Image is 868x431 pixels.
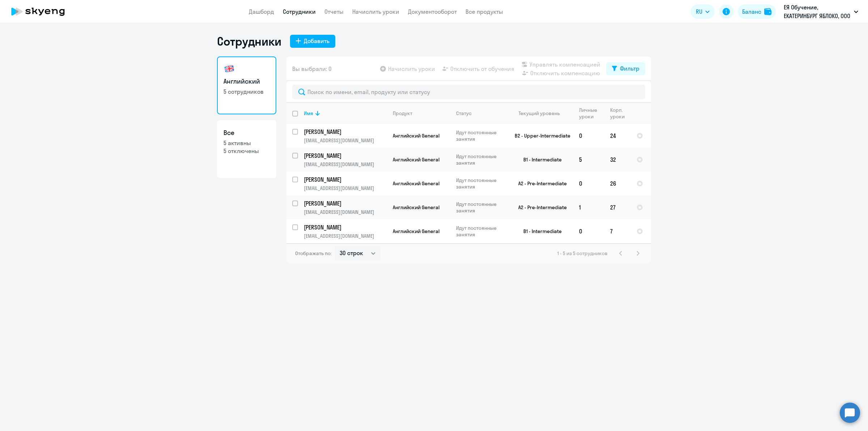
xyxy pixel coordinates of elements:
[506,148,573,172] td: B1 - Intermediate
[573,148,604,172] td: 5
[408,8,457,15] a: Документооборот
[456,129,506,142] p: Идут постоянные занятия
[393,228,439,234] span: Английский General
[393,132,439,139] span: Английский General
[324,8,344,15] a: Отчеты
[604,172,631,195] td: 26
[456,110,506,117] div: Статус
[304,176,387,183] a: [PERSON_NAME]
[295,250,332,257] span: Отображать по:
[304,199,387,207] a: [PERSON_NAME]
[393,180,439,187] span: Английский General
[606,62,645,75] button: Фильтр
[604,148,631,172] td: 32
[604,124,631,148] td: 24
[393,110,450,117] div: Продукт
[506,195,573,219] td: A2 - Pre-Intermediate
[352,8,399,15] a: Начислить уроки
[304,128,387,136] a: [PERSON_NAME]
[292,64,332,73] span: Вы выбрали: 0
[610,107,630,120] div: Корп. уроки
[604,219,631,243] td: 7
[573,124,604,148] td: 0
[217,34,281,48] h1: Сотрудники
[304,110,313,117] div: Имя
[304,199,386,207] p: [PERSON_NAME]
[579,107,604,120] div: Личные уроки
[506,124,573,148] td: B2 - Upper-Intermediate
[456,153,506,166] p: Идут постоянные занятия
[604,195,631,219] td: 27
[393,110,412,117] div: Продукт
[249,8,274,15] a: Дашборд
[506,219,573,243] td: B1 - Intermediate
[304,161,387,168] p: [EMAIL_ADDRESS][DOMAIN_NAME]
[224,139,270,147] p: 5 активны
[393,204,439,211] span: Английский General
[573,219,604,243] td: 0
[696,7,702,16] span: RU
[465,8,503,15] a: Все продукты
[217,120,276,178] a: Все5 активны5 отключены
[579,107,599,120] div: Личные уроки
[742,7,761,16] div: Баланс
[304,223,387,231] a: [PERSON_NAME]
[304,223,386,231] p: [PERSON_NAME]
[304,209,387,215] p: [EMAIL_ADDRESS][DOMAIN_NAME]
[217,56,276,114] a: Английский5 сотрудников
[292,85,645,99] input: Поиск по имени, email, продукту или статусу
[784,3,851,20] p: ЕЯ Обучение, ЕКАТЕРИНБУРГ ЯБЛОКО, ООО
[224,88,270,96] p: 5 сотрудников
[456,177,506,190] p: Идут постоянные занятия
[304,37,329,45] div: Добавить
[557,250,608,257] span: 1 - 5 из 5 сотрудников
[304,110,387,117] div: Имя
[456,110,472,117] div: Статус
[506,172,573,195] td: A2 - Pre-Intermediate
[620,64,639,73] div: Фильтр
[304,233,387,239] p: [EMAIL_ADDRESS][DOMAIN_NAME]
[283,8,316,15] a: Сотрудники
[304,152,386,160] p: [PERSON_NAME]
[780,3,862,20] button: ЕЯ Обучение, ЕКАТЕРИНБУРГ ЯБЛОКО, ООО
[290,35,335,48] button: Добавить
[519,110,560,117] div: Текущий уровень
[304,137,387,144] p: [EMAIL_ADDRESS][DOMAIN_NAME]
[573,195,604,219] td: 1
[224,128,270,138] h3: Все
[512,110,573,117] div: Текущий уровень
[573,172,604,195] td: 0
[393,156,439,163] span: Английский General
[304,176,386,183] p: [PERSON_NAME]
[304,185,387,191] p: [EMAIL_ADDRESS][DOMAIN_NAME]
[456,201,506,214] p: Идут постоянные занятия
[304,128,386,136] p: [PERSON_NAME]
[738,4,776,19] button: Балансbalance
[224,147,270,155] p: 5 отключены
[304,152,387,160] a: [PERSON_NAME]
[224,77,270,86] h3: Английский
[610,107,626,120] div: Корп. уроки
[456,225,506,238] p: Идут постоянные занятия
[764,8,771,15] img: balance
[691,4,715,19] button: RU
[224,63,235,75] img: english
